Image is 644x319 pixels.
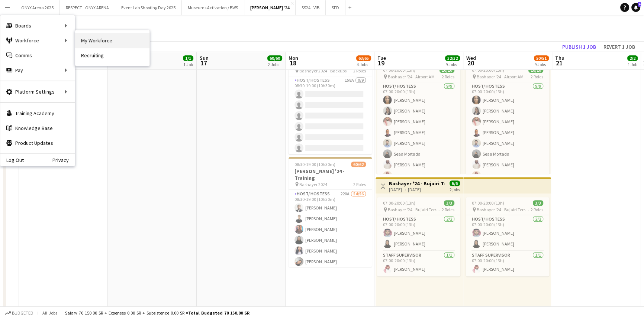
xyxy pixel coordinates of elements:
app-job-card: Deleted 08:30-19:00 (10h30m)0/10[PERSON_NAME] '24 - Backup Bashayer 2024 - Backups2 RolesHost/ Ho... [289,44,372,154]
a: Comms [0,48,75,63]
span: Total Budgeted 70 150.00 SR [188,310,249,316]
span: 17 [199,59,209,67]
span: 3/3 [533,200,543,206]
a: Product Updates [0,136,75,150]
div: 1 Job [628,62,637,67]
div: 9 Jobs [445,62,460,67]
span: 32/32 [445,55,460,61]
a: 4 [631,3,640,12]
button: Event Lab Shooting Day 2025 [115,0,182,15]
app-card-role: Host/ Hostess2/207:00-20:00 (13h)[PERSON_NAME][PERSON_NAME] [377,215,460,251]
div: 1 Job [183,62,193,67]
span: 3/3 [444,200,454,206]
span: 07:00-20:00 (13h) [472,67,504,73]
button: Budgeted [4,309,35,317]
a: Privacy [52,157,75,163]
span: 07:00-20:00 (13h) [383,67,415,73]
button: Museums Activation / BWS [182,0,244,15]
span: 60/62 [351,162,366,167]
app-job-card: 07:00-20:00 (13h)3/3 Bashayer '24 - Bujairi Terrace2 RolesHost/ Hostess2/207:00-20:00 (13h)[PERSO... [377,197,460,276]
app-card-role: Host/ Hostess158A0/908:30-19:00 (10h30m) [289,76,372,188]
span: Thu [555,55,564,61]
span: 2 Roles [442,207,454,212]
span: 20 [465,59,476,67]
app-job-card: 07:00-20:00 (13h)3/3 Bashayer '24 - Bujairi Terrace2 RolesHost/ Hostess2/207:00-20:00 (13h)[PERSO... [466,197,549,276]
span: 2/2 [627,55,638,61]
span: 60/60 [267,55,282,61]
span: Sun [200,55,209,61]
span: 4 [638,2,641,7]
div: [DATE] → [DATE] [389,187,444,192]
div: Workforce [0,33,75,48]
span: Bashayer 2024 [299,182,327,187]
a: Training Academy [0,106,75,121]
span: 2 Roles [353,68,366,74]
span: 63/65 [356,55,371,61]
span: Bashayer '24 - Airport AM [388,74,435,79]
app-job-card: 08:30-19:00 (10h30m)60/62[PERSON_NAME] '24 - Training Bashayer 20242 RolesHost/ Hostess220A54/560... [289,157,372,267]
span: Bashayer 2024 - Backups [299,68,347,74]
a: Recruiting [75,48,149,63]
div: Platform Settings [0,84,75,99]
span: 21 [554,59,564,67]
button: SFD [326,0,345,15]
button: Publish 1 job [559,42,599,52]
span: 50/51 [534,55,549,61]
h3: [PERSON_NAME] '24 - Training [289,168,372,181]
span: 07:00-20:00 (13h) [383,200,415,206]
span: 08:30-19:00 (10h30m) [294,162,335,167]
span: 10/10 [528,67,543,73]
div: 2 Jobs [268,62,282,67]
span: 10/10 [439,67,454,73]
span: 6/6 [450,180,460,186]
span: 19 [376,59,386,67]
app-job-card: 07:00-20:00 (13h)10/10 Bashayer '24 - Airport AM2 RolesHost/ Hostess9/907:00-20:00 (13h)[PERSON_N... [466,64,549,174]
app-card-role: Staff Supervisor1/107:00-20:00 (13h)[PERSON_NAME] [466,251,549,276]
app-card-role: Staff Supervisor1/107:00-20:00 (13h)[PERSON_NAME] [377,251,460,276]
a: Knowledge Base [0,121,75,136]
button: SS24 - VIB [296,0,326,15]
app-job-card: 07:00-20:00 (13h)10/10 Bashayer '24 - Airport AM2 RolesHost/ Hostess9/907:00-20:00 (13h)[PERSON_N... [377,64,460,174]
button: Revert 1 job [600,42,638,52]
span: Bashayer '24 - Bujairi Terrace [388,207,442,212]
span: Mon [289,55,298,61]
span: 2 Roles [531,207,543,212]
span: Tue [377,55,386,61]
span: Bashayer '24 - Airport AM [477,74,524,79]
div: 4 Jobs [357,62,371,67]
h3: Bashayer '24 - Bujairi Terrace [389,180,444,187]
app-card-role: Host/ Hostess9/907:00-20:00 (13h)[PERSON_NAME][PERSON_NAME][PERSON_NAME][PERSON_NAME][PERSON_NAME... [377,82,460,193]
div: 2 jobs [450,186,460,192]
div: Pay [0,63,75,78]
span: 2 Roles [442,74,454,79]
span: 2 Roles [353,182,366,187]
span: Wed [466,55,476,61]
span: Budgeted [12,310,33,316]
span: 07:00-20:00 (13h) [472,200,504,206]
div: 9 Jobs [534,62,548,67]
span: 1/1 [183,55,193,61]
span: 18 [287,59,298,67]
button: [PERSON_NAME] '24 [244,0,296,15]
div: Salary 70 150.00 SR + Expenses 0.00 SR + Subsistence 0.00 SR = [65,310,249,316]
span: All jobs [41,310,59,316]
app-card-role: Host/ Hostess2/207:00-20:00 (13h)[PERSON_NAME][PERSON_NAME] [466,215,549,251]
a: Log Out [0,157,24,163]
a: My Workforce [75,33,149,48]
span: 2 Roles [531,74,543,79]
div: Boards [0,18,75,33]
button: ONYX Arena 2025 [15,0,60,15]
app-card-role: Host/ Hostess9/907:00-20:00 (13h)[PERSON_NAME][PERSON_NAME][PERSON_NAME][PERSON_NAME][PERSON_NAME... [466,82,549,193]
span: Bashayer '24 - Bujairi Terrace [477,207,531,212]
button: RESPECT - ONYX ARENA [60,0,115,15]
